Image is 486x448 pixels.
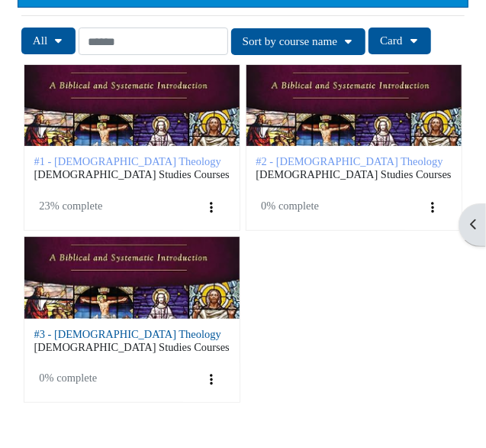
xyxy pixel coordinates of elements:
button: Sorting drop-down menu [231,28,366,55]
span: #3 - Evangelical Theology [34,328,221,340]
span: [DEMOGRAPHIC_DATA] Studies Courses [34,341,230,354]
span: 0 [39,372,44,384]
div: % complete [39,372,168,385]
span: #3 - [DEMOGRAPHIC_DATA] Theology [34,328,221,340]
i: Actions for course #3 - Evangelical Theology [205,373,217,385]
span: #2 - Evangelical Theology [256,155,443,167]
div: % complete [261,200,390,213]
span: 23 [39,200,50,212]
span: Sort by course name [243,34,337,47]
button: Grouping drop-down menu [21,28,76,54]
span: All [33,34,47,47]
button: Display drop-down menu [369,28,431,54]
i: Actions for course #1 - Evangelical Theology [205,201,217,213]
span: #1 - [DEMOGRAPHIC_DATA] Theology [34,155,221,167]
i: Actions for course #2 - Evangelical Theology [427,201,439,213]
span: #2 - [DEMOGRAPHIC_DATA] Theology [256,155,443,167]
div: Course overview controls [21,28,465,58]
span: [DEMOGRAPHIC_DATA] Studies Courses [256,168,451,181]
span: [DEMOGRAPHIC_DATA] Studies Courses [34,168,230,181]
span: Card [380,34,403,47]
div: % complete [39,200,168,213]
span: 0 [261,200,266,212]
span: #1 - Evangelical Theology [34,155,221,167]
